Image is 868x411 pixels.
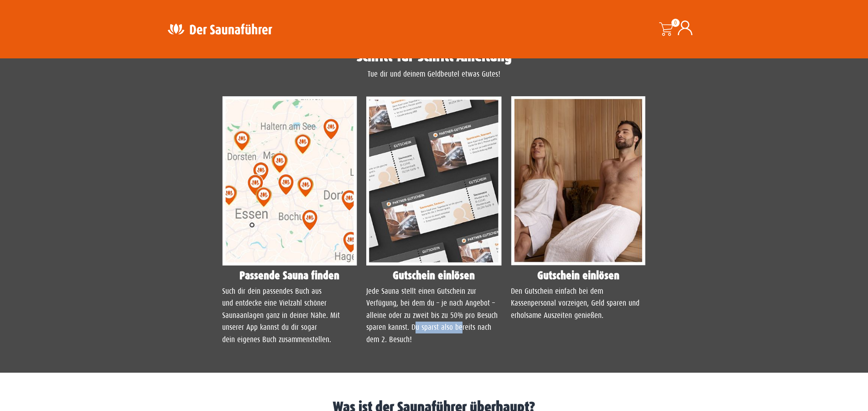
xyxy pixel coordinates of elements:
[511,286,646,322] p: Den Gutschein einfach bei dem Kassenpersonal vorzeigen, Geld sparen und erholsame Auszeiten genie...
[511,270,646,281] h4: Gutschein einlösen
[222,286,358,346] p: Such dir dein passendes Buch aus und entdecke eine Vielzahl schöner Saunaanlagen ganz in deiner N...
[366,270,502,281] h4: Gutschein einlösen
[671,19,680,27] span: 0
[222,270,358,281] h4: Passende Sauna finden
[366,286,502,346] p: Jede Sauna stellt einen Gutschein zur Verfügung, bei dem du – je nach Angebot – alleine oder zu z...
[165,49,703,64] h1: Schritt-für-Schritt Anleitung
[165,68,703,80] p: Tue dir und deinem Geldbeutel etwas Gutes!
